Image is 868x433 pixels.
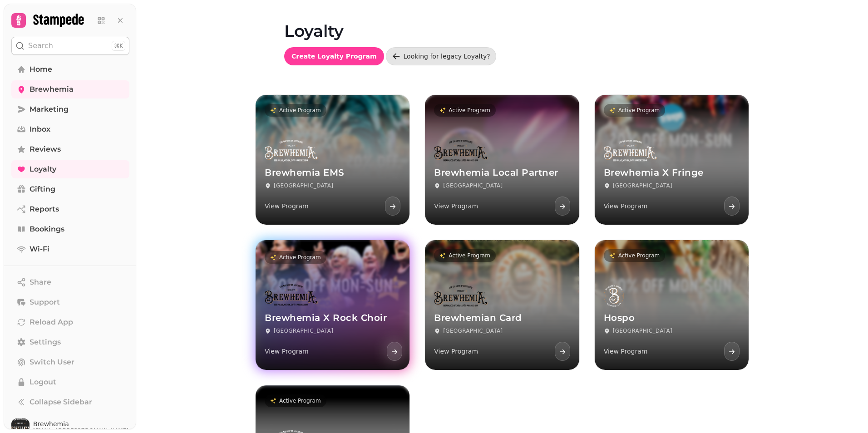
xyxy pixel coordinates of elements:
span: Marketing [30,104,69,115]
p: Active Program [449,252,490,259]
p: Active Program [279,107,321,114]
span: Home [30,64,52,75]
p: Active Program [449,107,490,114]
a: Active ProgramHospoHospo[GEOGRAPHIC_DATA]View Program [595,240,749,370]
p: View Program [434,347,478,356]
span: Switch User [30,357,74,368]
img: Hospo [604,285,624,307]
p: [GEOGRAPHIC_DATA] [274,182,333,189]
a: Loyalty [11,160,129,178]
span: Support [30,297,60,308]
span: Inbox [30,124,50,135]
div: ⌘K [112,41,125,51]
a: Active ProgramBrewhemian CardBrewhemian Card[GEOGRAPHIC_DATA]View Program [425,240,579,370]
img: Brewhemia X Fringe [604,140,657,162]
a: Marketing [11,100,129,118]
p: View Program [434,202,478,211]
span: Share [30,277,51,288]
span: Brewhemia [30,84,74,95]
h3: Brewhemia Local Partner [434,167,570,178]
a: Gifting [11,180,129,198]
button: Logout [11,373,129,391]
button: Search⌘K [11,37,129,55]
span: Reload App [30,317,73,328]
span: Create Loyalty Program [291,53,377,59]
h3: Brewhemian Card [434,312,570,324]
button: Switch User [11,353,129,371]
span: Bookings [30,224,64,235]
p: [GEOGRAPHIC_DATA] [443,327,503,335]
p: [GEOGRAPHIC_DATA] [274,327,333,335]
a: Active ProgramBrewhemia X FringeBrewhemia X Fringe[GEOGRAPHIC_DATA]View Program [595,95,749,225]
span: Wi-Fi [30,244,49,255]
span: Logout [30,377,56,388]
button: Create Loyalty Program [284,47,384,65]
h3: Brewhemia X Rock Choir [265,312,400,324]
button: Collapse Sidebar [11,393,129,411]
button: Share [11,273,129,291]
p: Active Program [618,107,660,114]
p: [GEOGRAPHIC_DATA] [613,327,672,335]
p: Active Program [279,397,321,404]
a: Active ProgramBrewhemia X Rock ChoirBrewhemia X Rock Choir[GEOGRAPHIC_DATA]View Program [256,240,409,370]
span: Brewhemia [33,421,128,427]
img: Brewhemia X Rock Choir [265,284,318,306]
img: Brewhemia EMS [265,140,318,162]
button: Reload App [11,313,129,331]
a: Home [11,60,129,79]
p: Active Program [618,252,660,259]
img: Brewhemian Card [434,285,487,307]
span: Gifting [30,184,55,195]
p: View Program [604,347,648,356]
p: [GEOGRAPHIC_DATA] [443,182,503,189]
a: Active ProgramBrewhemia Local Partner Brewhemia Local Partner[GEOGRAPHIC_DATA]View Program [425,95,579,225]
span: Loyalty [30,164,56,175]
a: Active ProgramBrewhemia EMS Brewhemia EMS[GEOGRAPHIC_DATA]View Program [256,95,409,225]
span: Settings [30,337,61,348]
p: View Program [265,202,309,211]
a: Wi-Fi [11,240,129,258]
a: Bookings [11,220,129,238]
p: Search [28,40,53,51]
a: Looking for legacy Loyalty? [386,47,496,65]
a: Settings [11,333,129,351]
a: Inbox [11,120,129,138]
p: View Program [604,202,648,211]
span: Reports [30,204,59,215]
div: Looking for legacy Loyalty? [404,52,490,61]
p: [GEOGRAPHIC_DATA] [613,182,672,189]
h3: Hospo [604,312,740,324]
p: Active Program [279,254,321,261]
span: Reviews [30,144,61,155]
button: Support [11,293,129,311]
h3: Brewhemia X Fringe [604,167,740,178]
h3: Brewhemia EMS [265,167,400,178]
span: Collapse Sidebar [30,397,92,408]
p: View Program [265,347,309,356]
img: Brewhemia Local Partner [434,140,487,162]
a: Brewhemia [11,80,129,98]
a: Reports [11,200,129,218]
a: Reviews [11,140,129,158]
